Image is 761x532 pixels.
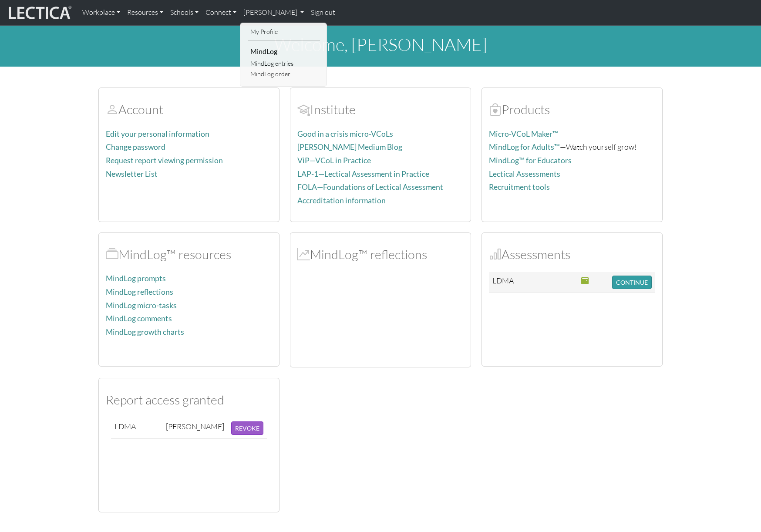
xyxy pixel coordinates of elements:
td: LDMA [111,418,162,439]
a: Newsletter List [106,169,158,178]
a: Accreditation information [297,196,386,205]
a: Change password [106,142,165,152]
a: MindLog entries [248,58,320,69]
li: MindLog [248,44,320,58]
a: Connect [202,3,240,22]
a: My Profile [248,27,320,37]
a: MindLog™ for Educators [489,156,572,165]
a: [PERSON_NAME] Medium Blog [297,142,402,152]
a: Resources [124,3,167,22]
a: MindLog micro-tasks [106,301,177,310]
h2: Account [106,102,272,117]
a: Micro-VCoL Maker™ [489,129,558,138]
a: MindLog prompts [106,274,166,283]
a: Recruitment tools [489,182,550,192]
a: MindLog order [248,69,320,80]
h2: Products [489,102,655,117]
a: FOLA—Foundations of Lectical Assessment [297,182,443,192]
ul: [PERSON_NAME] [248,27,320,80]
span: MindLog™ resources [106,246,118,262]
a: Edit your personal information [106,129,209,138]
a: [PERSON_NAME] [240,3,307,22]
span: Account [297,101,310,117]
span: This Assessment closes on: 2025-10-13 21:00 [581,276,589,285]
h2: Assessments [489,247,655,262]
a: Lectical Assessments [489,169,560,178]
img: lecticalive [7,4,72,21]
h2: Institute [297,102,464,117]
a: LAP-1—Lectical Assessment in Practice [297,169,429,178]
a: Schools [167,3,202,22]
span: Assessments [489,246,502,262]
a: MindLog comments [106,314,172,323]
a: Workplace [79,3,124,22]
a: MindLog reflections [106,287,173,296]
h2: Report access granted [106,392,272,407]
span: Products [489,101,502,117]
a: MindLog growth charts [106,327,184,337]
a: Request report viewing permission [106,156,223,165]
h2: MindLog™ reflections [297,247,464,262]
td: LDMA [489,272,525,293]
span: Account [106,101,118,117]
a: MindLog for Adults™ [489,142,560,152]
a: Sign out [307,3,339,22]
div: [PERSON_NAME] [166,421,224,431]
h2: MindLog™ resources [106,247,272,262]
button: REVOKE [231,421,263,435]
button: CONTINUE [612,276,652,289]
a: ViP—VCoL in Practice [297,156,371,165]
a: Good in a crisis micro-VCoLs [297,129,393,138]
p: —Watch yourself grow! [489,141,655,153]
span: MindLog [297,246,310,262]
